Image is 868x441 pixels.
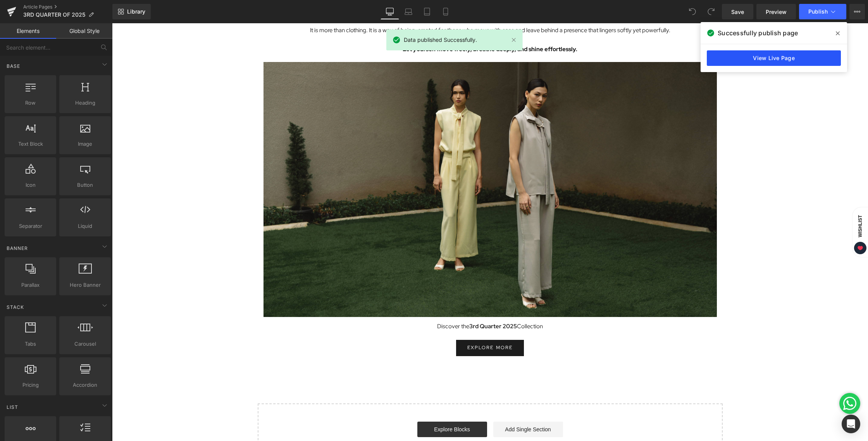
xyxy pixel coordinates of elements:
span: Carousel [62,340,108,348]
button: Publish [799,4,846,19]
a: Mobile [436,4,455,19]
a: Global Style [56,23,112,39]
a: Tablet [418,4,436,19]
span: Button [62,181,108,189]
p: Discover the Collection [163,298,593,308]
p: Let yourself move freely, breathe deeply, and shine effortlessly. [163,21,593,31]
div: Open Intercom Messenger [842,415,860,433]
a: Desktop [381,4,399,19]
span: Hero Banner [62,281,108,289]
a: View Live Page [707,50,841,66]
span: Icon [7,181,54,189]
span: Pricing [7,381,54,389]
span: Accordion [62,381,108,389]
button: Undo [685,4,700,19]
a: New Library [112,4,151,19]
span: List [6,403,19,411]
span: Base [6,62,21,70]
a: Explore Blocks [305,398,375,414]
strong: 3rd Quarter 2025 [357,299,405,307]
button: Redo [703,4,719,19]
a: Article Pages [23,4,112,10]
p: It is more than clothing. It is a way of being, created for those who move with ease and leave be... [163,2,593,12]
button: More [849,4,865,19]
span: Image [62,140,108,148]
span: Save [731,8,744,16]
span: Separator [7,222,54,230]
span: 3RD QUARTER OF 2025 [23,12,85,18]
a: Add Single Section [381,398,451,414]
span: Successfully publish page [718,28,798,38]
span: Parallax [7,281,54,289]
span: Row [7,99,54,107]
span: EXPLORE MORE [355,321,401,329]
a: EXPLORE MORE [344,317,412,333]
span: Banner [6,245,29,252]
a: Preview [756,4,796,19]
span: Tabs [7,340,54,348]
span: Liquid [62,222,108,230]
a: Laptop [399,4,418,19]
span: Data published Successfully. [404,36,477,44]
span: Heading [62,99,108,107]
span: Preview [766,8,787,16]
span: Library [127,8,145,15]
span: Publish [808,9,828,15]
span: Stack [6,303,25,311]
span: Text Block [7,140,54,148]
